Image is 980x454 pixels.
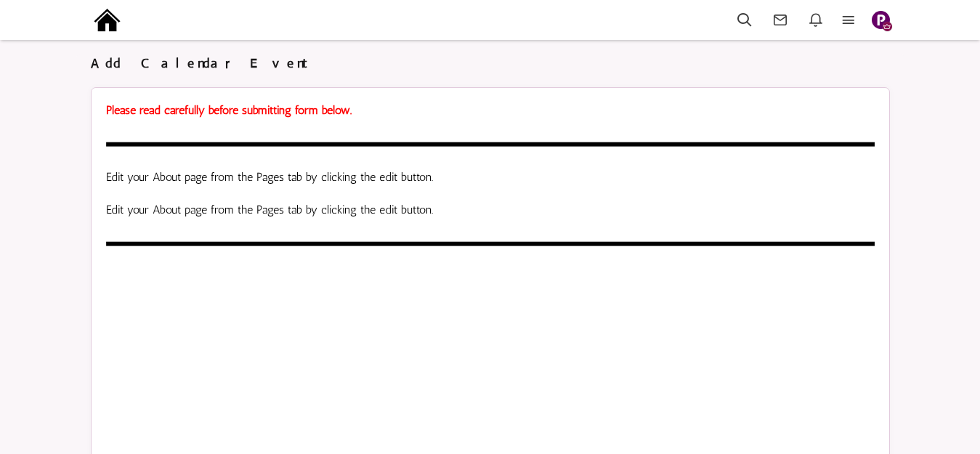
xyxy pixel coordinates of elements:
span: Edit your About page from the Pages tab by clicking the edit button. [106,170,433,184]
span: Add Calendar Event [91,55,307,71]
img: output-onlinepngtools%20-%202025-09-15T191211.976.png [91,4,123,36]
img: Slide1.png [872,11,890,29]
span: Please read carefully before submitting form below. [106,103,352,117]
span: Edit your About page from the Pages tab by clicking the edit button. [106,203,433,216]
